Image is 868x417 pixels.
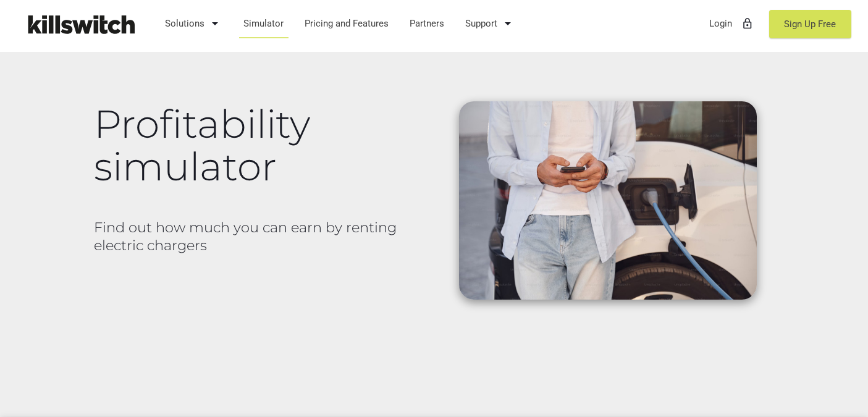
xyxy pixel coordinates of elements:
[769,10,851,38] a: Sign Up Free
[19,9,142,40] img: Killswitch
[159,7,229,40] a: Solutions
[460,7,521,40] a: Support
[94,219,428,254] h2: Find out how much you can earn by renting electric chargers
[741,9,754,38] i: lock_outline
[500,9,515,38] i: arrow_drop_down
[208,9,222,38] i: arrow_drop_down
[94,103,428,188] h1: Profitability simulator
[404,7,450,40] a: Partners
[299,7,395,40] a: Pricing and Features
[238,7,290,40] a: Simulator
[704,7,760,40] a: Loginlock_outline
[459,101,757,300] img: Men charging his vehicle from EV charger with integrated payments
